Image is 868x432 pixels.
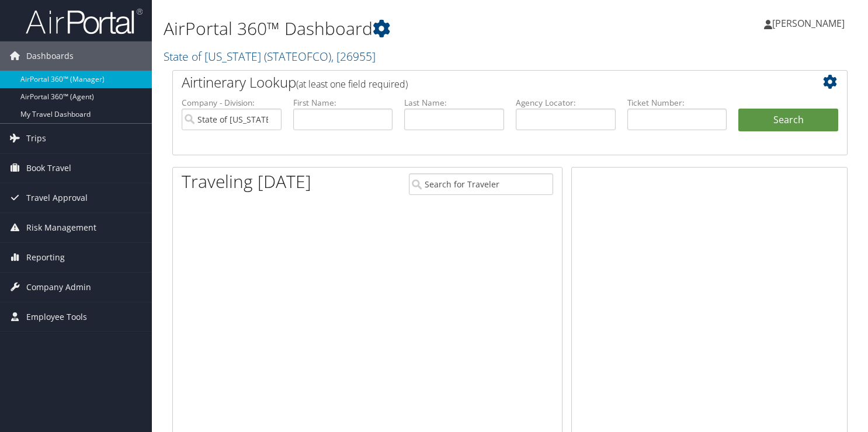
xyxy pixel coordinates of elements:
span: , [ 26955 ] [331,48,376,64]
a: State of [US_STATE] [164,48,376,64]
input: Search for Traveler [409,173,554,195]
span: Trips [26,124,46,153]
label: Ticket Number: [627,97,727,109]
span: Employee Tools [26,302,87,332]
span: Travel Approval [26,183,88,212]
h1: AirPortal 360™ Dashboard [164,16,626,41]
span: Reporting [26,243,65,272]
label: First Name: [293,97,393,109]
button: Search [738,109,838,132]
a: [PERSON_NAME] [764,6,856,41]
span: [PERSON_NAME] [772,17,845,30]
img: airportal-logo.png [26,8,143,35]
span: (at least one field required) [296,78,408,90]
span: Dashboards [26,41,74,71]
h2: Airtinerary Lookup [182,72,782,92]
h1: Traveling [DATE] [182,169,311,194]
label: Agency Locator: [516,97,616,109]
label: Company - Division: [182,97,282,109]
span: Company Admin [26,273,91,302]
span: ( STATEOFCO ) [264,48,331,64]
label: Last Name: [404,97,504,109]
span: Book Travel [26,154,71,183]
span: Risk Management [26,213,96,242]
